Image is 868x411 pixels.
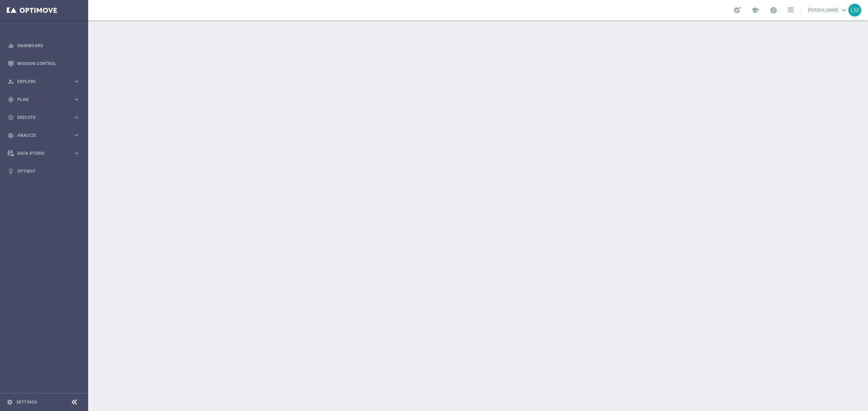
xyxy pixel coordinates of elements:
[8,132,73,138] div: Analyze
[8,114,73,121] div: Execute
[807,5,848,15] a: [PERSON_NAME]keyboard_arrow_down
[8,79,73,85] div: Explore
[7,97,80,102] button: gps_fixed Plan keyboard_arrow_right
[8,96,73,103] div: Plan
[73,96,80,103] i: keyboard_arrow_right
[17,151,73,155] span: Data Studio
[73,114,80,121] i: keyboard_arrow_right
[8,37,80,55] div: Dashboard
[7,43,80,48] button: equalizer Dashboard
[751,6,759,14] span: school
[17,55,80,72] a: Mission Control
[16,400,37,404] a: Settings
[8,114,14,121] i: play_circle_outline
[840,6,848,14] span: keyboard_arrow_down
[17,133,73,137] span: Analyze
[8,162,80,180] div: Optibot
[7,169,80,174] button: lightbulb Optibot
[8,168,14,174] i: lightbulb
[8,79,14,85] i: person_search
[17,98,73,102] span: Plan
[8,132,14,138] i: track_changes
[17,37,80,55] a: Dashboard
[8,150,73,156] div: Data Studio
[8,55,80,72] div: Mission Control
[848,4,861,17] div: LM
[7,399,13,405] i: settings
[7,79,80,84] button: person_search Explore keyboard_arrow_right
[7,151,80,156] button: Data Studio keyboard_arrow_right
[17,162,80,180] a: Optibot
[73,150,80,156] i: keyboard_arrow_right
[7,115,80,120] button: play_circle_outline Execute keyboard_arrow_right
[17,80,73,84] span: Explore
[73,78,80,85] i: keyboard_arrow_right
[73,132,80,138] i: keyboard_arrow_right
[8,43,14,49] i: equalizer
[7,61,80,66] button: Mission Control
[17,115,73,120] span: Execute
[7,133,80,138] button: track_changes Analyze keyboard_arrow_right
[8,96,14,103] i: gps_fixed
